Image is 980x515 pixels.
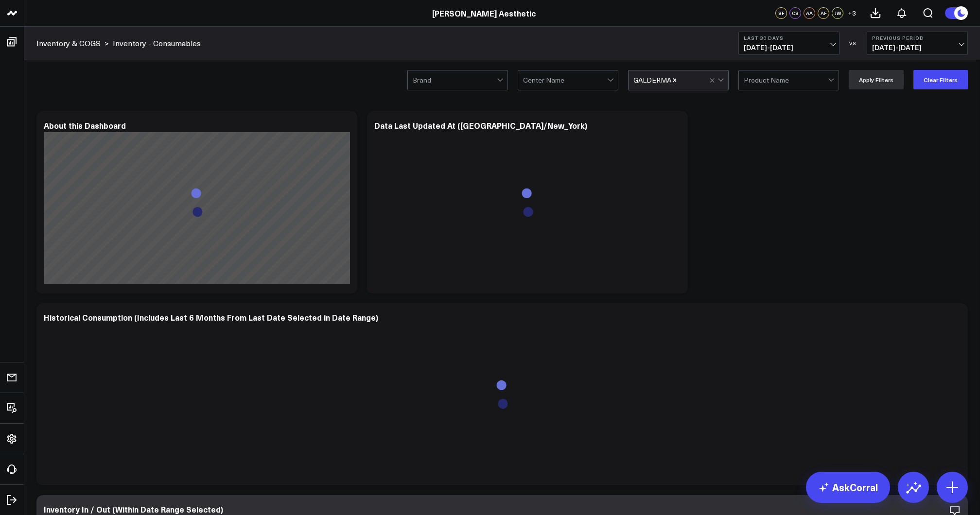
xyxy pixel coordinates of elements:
[789,7,801,19] div: CS
[844,40,862,46] div: VS
[848,10,856,17] span: + 3
[804,7,815,19] div: AA
[113,38,201,49] a: Inventory - Consumables
[44,312,378,323] div: Historical Consumption (Includes Last 6 Months From Last Date Selected in Date Range)
[806,472,890,503] a: AskCorral
[744,44,834,51] span: [DATE] - [DATE]
[849,70,904,89] button: Apply Filters
[872,35,962,41] b: Previous Period
[744,35,834,41] b: Last 30 Days
[832,7,843,19] div: JW
[633,76,671,84] div: GALDERMA
[913,70,968,89] button: Clear Filters
[846,7,857,19] button: +3
[44,504,223,515] div: Inventory In / Out (Within Date Range Selected)
[36,38,101,49] a: Inventory & COGS
[872,44,962,51] span: [DATE] - [DATE]
[775,7,787,19] div: SF
[738,32,840,55] button: Last 30 Days[DATE]-[DATE]
[818,7,829,19] div: AF
[671,76,678,84] div: Remove GALDERMA
[374,120,587,131] div: Data Last Updated At ([GEOGRAPHIC_DATA]/New_York)
[36,38,109,49] div: >
[432,8,536,18] a: [PERSON_NAME] Aesthetic
[44,120,126,131] div: About this Dashboard
[867,32,968,55] button: Previous Period[DATE]-[DATE]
